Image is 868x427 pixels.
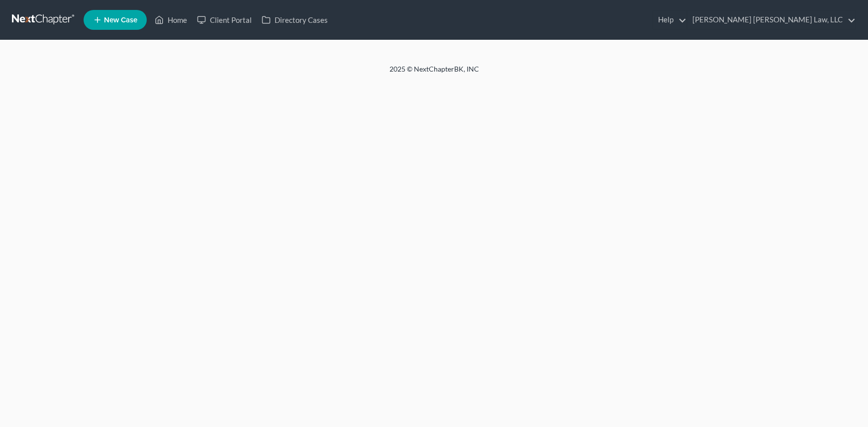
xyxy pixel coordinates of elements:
div: 2025 © NextChapterBK, INC [151,64,718,82]
new-legal-case-button: New Case [84,10,147,30]
a: Help [653,11,686,29]
a: Home [150,11,192,29]
a: Directory Cases [257,11,333,29]
a: Client Portal [192,11,257,29]
a: [PERSON_NAME] [PERSON_NAME] Law, LLC [687,11,856,29]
